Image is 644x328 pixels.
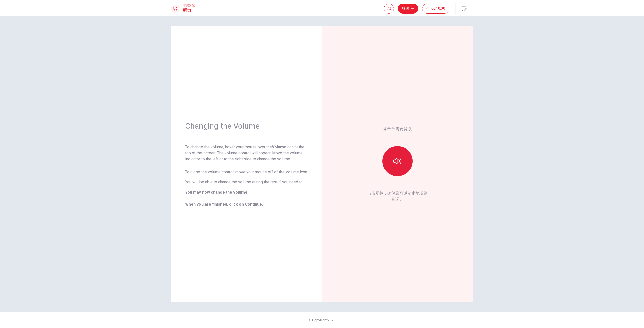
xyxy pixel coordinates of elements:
[185,169,308,175] p: To close the volume control, move your mouse off of the Volume icon.
[185,144,308,162] p: To change the volume, hover your mouse over the icon at the top of the screen. The volume control...
[183,7,195,13] h1: 听力
[398,4,418,14] button: 继续
[183,4,195,7] span: 等级测试
[185,190,263,207] b: You may now change the volume. When you are finished, click on Continue.
[383,126,412,132] p: 本部分需要音频
[367,190,428,202] p: 点击图标，确保您可以清晰地听到 音调。
[422,4,449,14] button: 00:10:00
[185,121,308,131] h1: Changing the Volume
[272,145,286,149] strong: Volume
[431,7,445,11] span: 00:10:00
[308,318,336,322] span: © Copyright 2025
[185,179,308,185] p: You will be able to change the volume during the test if you need to.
